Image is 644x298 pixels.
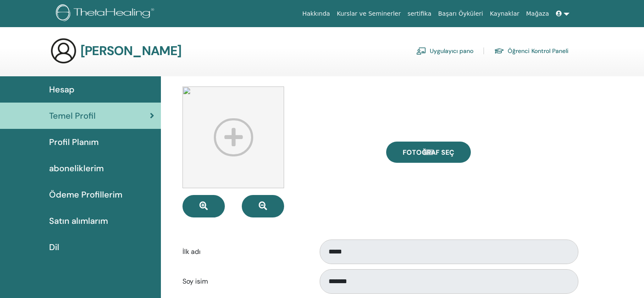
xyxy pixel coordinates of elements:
[49,241,59,253] span: Dil
[403,148,454,157] span: Fotoğraf seç
[423,149,434,155] input: Fotoğraf seç
[299,6,334,22] a: Hakkında
[49,136,99,148] span: Profil Planım
[49,162,104,175] span: aboneliklerim
[404,6,434,22] a: sertifika
[416,47,426,55] img: chalkboard-teacher.svg
[50,37,77,64] img: generic-user-icon.jpg
[56,4,157,23] img: logo.png
[176,273,312,290] label: Soy isim
[49,83,75,96] span: Hesap
[522,6,552,22] a: Mağaza
[333,6,404,22] a: Kurslar ve Seminerler
[49,214,108,227] span: Satın alımlarım
[494,47,504,55] img: graduation-cap.svg
[494,44,569,58] a: Öğrenci Kontrol Paneli
[486,6,523,22] a: Kaynaklar
[416,44,473,58] a: Uygulayıcı pano
[182,86,284,188] img: profile
[435,6,486,22] a: Başarı Öyküleri
[49,109,96,122] span: Temel Profil
[80,43,182,58] h3: [PERSON_NAME]
[176,244,312,260] label: İlk adı
[49,188,122,201] span: Ödeme Profillerim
